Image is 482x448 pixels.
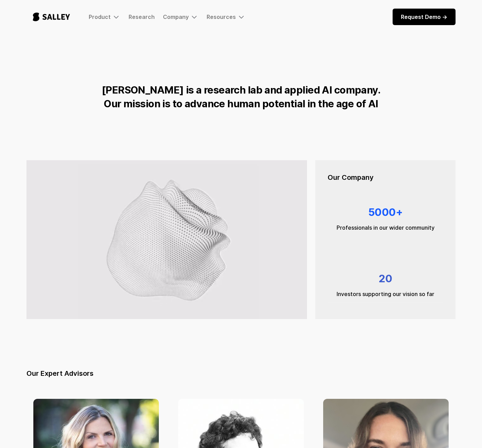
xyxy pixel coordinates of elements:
a: Request Demo -> [393,9,456,25]
div: Resources [207,13,236,20]
strong: [PERSON_NAME] is a research lab and applied AI company. Our mission is to advance human potential... [102,84,380,110]
h5: Our Company [328,173,443,182]
div: 20 [328,269,443,288]
a: home [26,6,76,28]
div: Investors supporting our vision so far [328,290,443,298]
div: Company [163,13,198,21]
div: 5000+ [328,203,443,221]
div: Resources [207,13,245,21]
h5: Our Expert Advisors [26,369,456,378]
div: Company [163,13,189,20]
div: Professionals in our wider community [328,223,443,232]
a: Research [129,13,155,20]
div: Product [89,13,120,21]
div: Product [89,13,111,20]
